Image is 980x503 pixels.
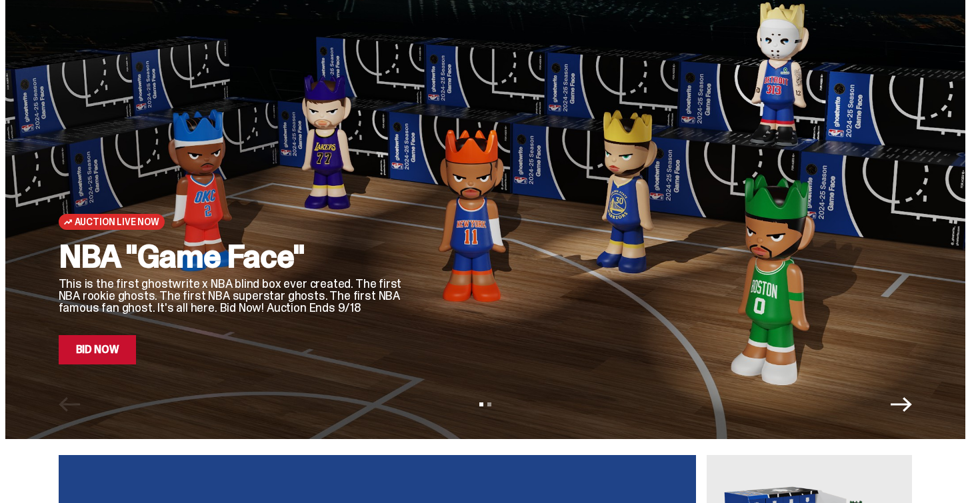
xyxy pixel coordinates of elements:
button: Next [891,394,912,415]
a: Bid Now [59,335,137,364]
button: View slide 2 [487,402,491,406]
span: Auction Live Now [75,217,159,227]
p: This is the first ghostwrite x NBA blind box ever created. The first NBA rookie ghosts. The first... [59,278,405,314]
h2: NBA "Game Face" [59,241,405,272]
button: View slide 1 [479,402,483,406]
